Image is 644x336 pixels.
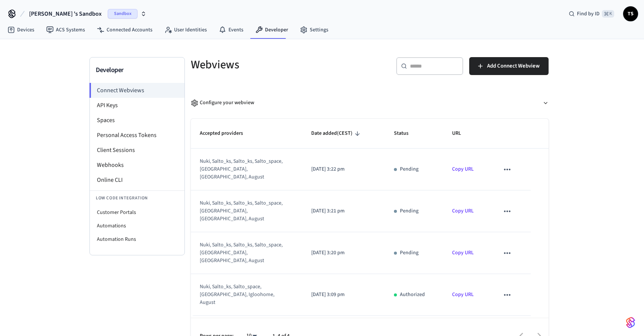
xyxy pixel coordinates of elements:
a: Connected Accounts [91,23,158,37]
li: Webhooks [90,158,184,172]
p: [DATE] 3:09 pm [311,291,376,299]
span: Accepted providers [200,128,253,139]
h3: Developer [96,65,179,75]
a: Copy URL [452,249,474,256]
a: Devices [1,23,40,37]
li: Customer Portals [90,206,184,219]
div: Configure your webview [191,99,254,107]
a: User Identities [158,23,213,37]
p: [DATE] 3:20 pm [311,249,376,257]
li: Connect Webviews [89,83,184,98]
div: nuki, salto_ks, salto_ks, salto_space, [GEOGRAPHIC_DATA], [GEOGRAPHIC_DATA], august [200,199,284,223]
li: Automation Runs [90,233,184,246]
span: Add Connect Webview [487,61,540,71]
p: Pending [400,207,419,215]
table: sticky table [191,119,549,316]
li: Client Sessions [90,143,184,158]
a: Events [213,23,249,37]
button: TS [623,6,638,21]
a: Copy URL [452,207,474,215]
img: SeamLogoGradient.69752ec5.svg [626,317,635,329]
span: Sandbox [108,9,138,19]
a: ACS Systems [40,23,91,37]
div: nuki, salto_ks, salto_ks, salto_space, [GEOGRAPHIC_DATA], [GEOGRAPHIC_DATA], august [200,158,284,181]
span: ⌘ K [602,10,614,18]
p: [DATE] 3:22 pm [311,165,376,173]
a: Copy URL [452,165,474,173]
p: Pending [400,165,419,173]
button: Configure your webview [191,93,549,113]
li: Low Code Integration [90,190,184,206]
div: Find by ID⌘ K [563,7,620,21]
span: URL [452,128,471,139]
h5: Webviews [191,57,365,72]
span: TS [624,7,637,21]
span: Find by ID [577,10,600,18]
p: Authorized [400,291,425,299]
div: nuki, salto_ks, salto_ks, salto_space, [GEOGRAPHIC_DATA], [GEOGRAPHIC_DATA], august [200,241,284,265]
p: [DATE] 3:21 pm [311,207,376,215]
span: [PERSON_NAME] 's Sandbox [29,9,102,18]
a: Copy URL [452,291,474,298]
li: Spaces [90,113,184,128]
span: Status [394,128,418,139]
a: Developer [249,23,294,37]
a: Settings [294,23,334,37]
li: API Keys [90,98,184,113]
p: Pending [400,249,419,257]
button: Add Connect Webview [469,57,549,75]
li: Automations [90,219,184,233]
li: Online CLI [90,172,184,187]
span: Date added(CEST) [311,128,362,139]
div: nuki, salto_ks, salto_space, [GEOGRAPHIC_DATA], igloohome, august [200,283,284,307]
li: Personal Access Tokens [90,128,184,143]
